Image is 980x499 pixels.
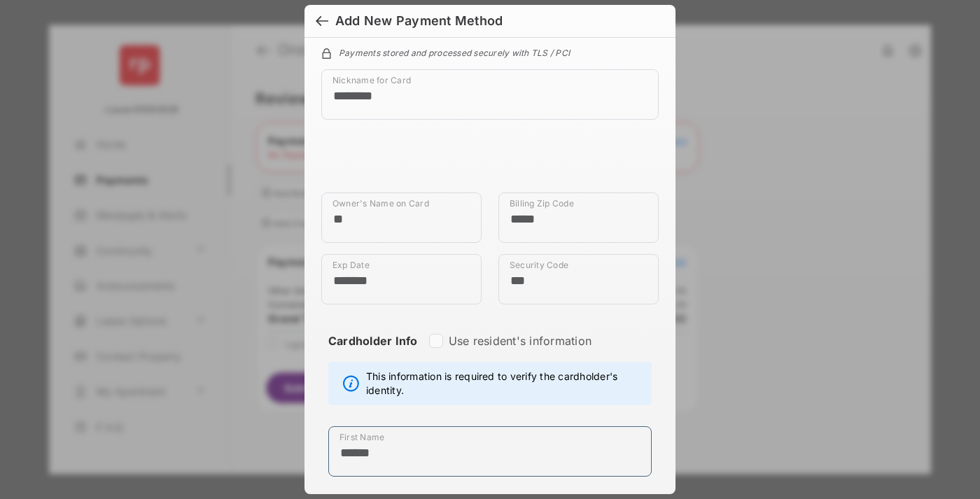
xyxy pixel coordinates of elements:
[366,370,644,398] span: This information is required to verify the cardholder's identity.
[328,334,418,373] strong: Cardholder Info
[321,131,659,192] iframe: Credit card field
[449,334,591,348] label: Use resident's information
[321,45,659,58] div: Payments stored and processed securely with TLS / PCI
[335,13,503,29] div: Add New Payment Method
